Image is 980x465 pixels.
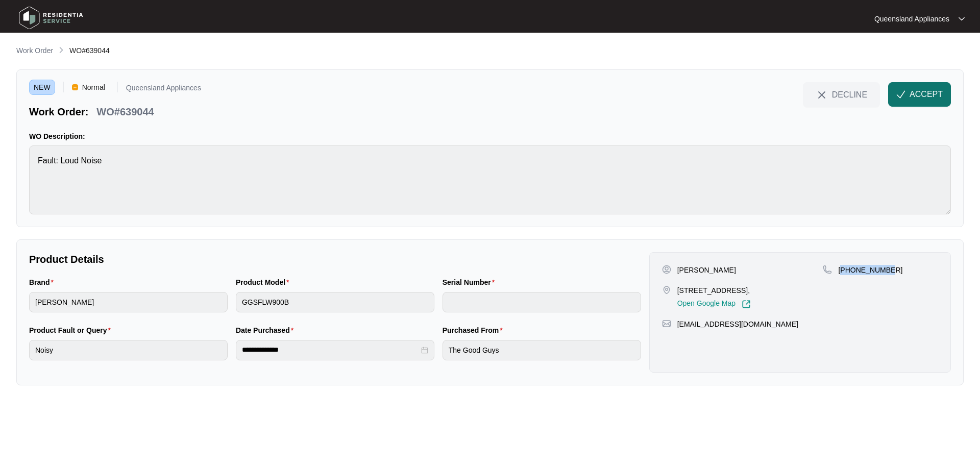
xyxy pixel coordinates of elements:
input: Product Fault or Query [29,340,228,360]
span: DECLINE [832,89,867,100]
img: chevron-right [57,46,65,54]
p: WO Description: [29,131,951,141]
p: [PERSON_NAME] [677,265,736,275]
p: [STREET_ADDRESS], [677,285,751,296]
img: dropdown arrow [959,16,965,21]
p: Queensland Appliances [126,84,201,95]
p: Work Order [16,45,53,56]
p: [PHONE_NUMBER] [838,265,902,275]
img: map-pin [823,265,832,274]
span: Normal [78,80,109,95]
span: ACCEPT [910,88,943,101]
label: Date Purchased [236,325,298,335]
p: Queensland Appliances [874,14,949,24]
button: check-IconACCEPT [888,82,951,107]
label: Brand [29,277,58,287]
img: map-pin [662,285,671,295]
span: NEW [29,80,55,95]
img: close-Icon [816,89,828,101]
img: residentia service logo [15,3,87,33]
a: Work Order [14,45,55,57]
p: Work Order: [29,105,88,119]
button: close-IconDECLINE [803,82,880,107]
input: Brand [29,292,228,312]
input: Product Model [236,292,434,312]
label: Purchased From [443,325,507,335]
img: map-pin [662,319,671,328]
a: Open Google Map [677,300,751,309]
label: Serial Number [443,277,499,287]
p: WO#639044 [96,105,154,119]
img: check-Icon [896,90,905,99]
p: Product Details [29,252,641,266]
p: [EMAIL_ADDRESS][DOMAIN_NAME] [677,319,798,329]
label: Product Model [236,277,293,287]
input: Date Purchased [242,345,419,355]
img: Vercel Logo [72,84,78,90]
label: Product Fault or Query [29,325,115,335]
img: user-pin [662,265,671,274]
textarea: Fault: Loud Noise [29,145,951,214]
span: WO#639044 [69,46,110,55]
img: Link-External [742,300,751,309]
input: Serial Number [443,292,641,312]
input: Purchased From [443,340,641,360]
